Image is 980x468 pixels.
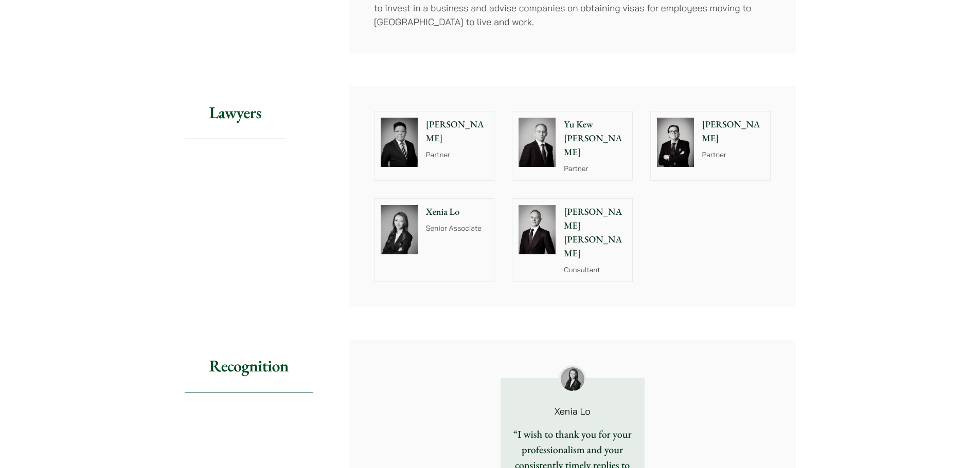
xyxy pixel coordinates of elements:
[564,205,626,260] p: [PERSON_NAME] [PERSON_NAME]
[426,118,488,145] p: [PERSON_NAME]
[374,111,495,181] a: [PERSON_NAME] Partner
[650,111,771,181] a: [PERSON_NAME] Partner
[564,163,626,174] p: Partner
[564,265,626,275] p: Consultant
[702,149,764,160] p: Partner
[564,118,626,159] p: Yu Kew [PERSON_NAME]
[426,223,488,234] p: Senior Associate
[185,340,313,392] h2: Recognition
[426,149,488,160] p: Partner
[374,198,495,282] a: Xenia Lo Senior Associate
[512,111,633,181] a: Yu Kew [PERSON_NAME] Partner
[702,118,764,145] p: [PERSON_NAME]
[185,86,286,139] h2: Lawyers
[512,198,633,282] a: [PERSON_NAME] [PERSON_NAME] Consultant
[517,407,628,416] p: Xenia Lo
[426,205,488,219] p: Xenia Lo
